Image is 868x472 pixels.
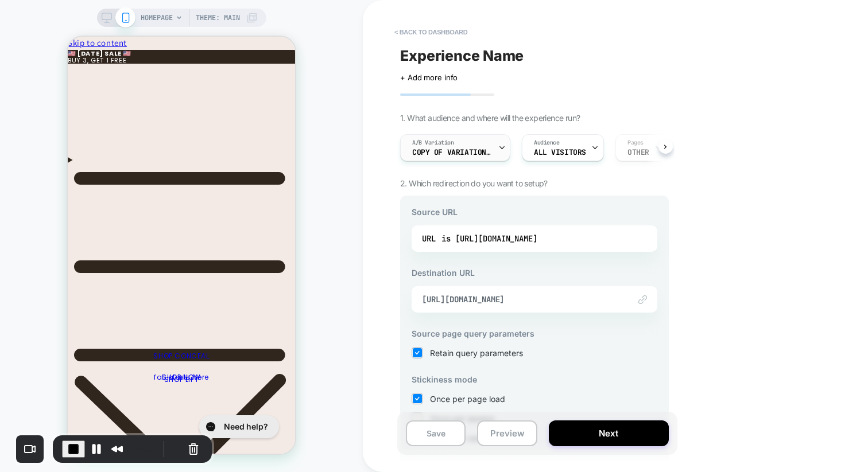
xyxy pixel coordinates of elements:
h3: Source page query parameters [412,329,657,338]
span: + Add more info [400,73,458,82]
h3: Destination URL [412,268,657,278]
span: Theme: MAIN [196,9,240,27]
span: Once per page load [430,394,505,404]
button: Preview [477,420,537,446]
span: 2. Which redirection do you want to setup? [400,178,548,188]
span: Retain query parameters [430,348,523,358]
button: < back to dashboard [389,23,473,41]
span: 1. What audience and where will the experience run? [400,113,580,123]
span: [URL][DOMAIN_NAME] [422,294,618,305]
img: edit [638,295,647,304]
button: Next [549,420,669,446]
span: A/B Variation [412,139,454,147]
span: Experience Name [400,47,524,64]
h3: Source URL [412,207,657,217]
div: is [URL][DOMAIN_NAME] [441,230,537,247]
div: URL [422,230,647,247]
a: SHOP NOW [94,330,133,351]
span: HOMEPAGE [141,9,173,27]
span: Audience [534,139,560,147]
h3: Stickiness mode [412,375,657,384]
button: Save [406,420,466,446]
iframe: Gorgias live chat messenger [126,375,216,405]
span: All Visitors [534,149,586,157]
span: Copy of Variation 1 [412,149,493,157]
a: SHOP CONCEAL [86,309,141,330]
